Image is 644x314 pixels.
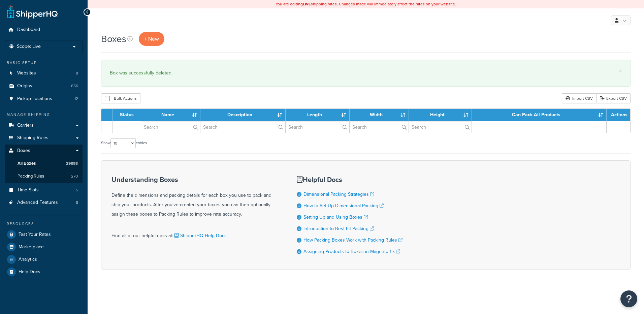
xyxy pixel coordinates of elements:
[409,121,472,133] input: Search
[5,184,83,196] a: Time Slots 5
[5,24,83,36] a: Dashboard
[350,109,409,121] th: Width
[71,83,78,89] span: 856
[200,109,286,121] th: Description
[76,70,78,76] span: 8
[139,32,164,46] a: + New
[303,1,311,7] b: LIVE
[101,32,126,45] h1: Boxes
[76,187,78,193] span: 5
[5,266,83,278] a: Help Docs
[5,67,83,80] li: Websites
[286,121,349,133] input: Search
[5,184,83,196] li: Time Slots
[17,83,32,89] span: Origins
[5,145,83,157] a: Boxes
[303,191,374,198] a: Dimensional Packing Strategies
[17,70,36,76] span: Websites
[286,109,350,121] th: Length
[200,121,285,133] input: Search
[141,121,200,133] input: Search
[5,196,83,209] li: Advanced Features
[5,145,83,183] li: Boxes
[409,109,472,121] th: Height
[5,221,83,227] div: Resources
[620,290,637,307] button: Open Resource Center
[111,176,280,183] h3: Understanding Boxes
[5,119,83,132] a: Carriers
[303,225,374,232] a: Introduction to Best Fit Packing
[562,93,596,103] div: Import CSV
[19,269,40,275] span: Help Docs
[619,68,622,74] a: ×
[17,135,49,141] span: Shipping Rules
[19,244,44,250] span: Marketplace
[17,187,39,193] span: Time Slots
[5,228,83,241] a: Test Your Rates
[5,170,83,183] a: Packing Rules 270
[101,138,147,148] label: Show entries
[110,138,136,148] select: Showentries
[111,226,280,241] div: Find all of our helpful docs at:
[19,232,51,238] span: Test Your Rates
[18,161,36,166] span: All Boxes
[5,157,83,170] a: All Boxes 29898
[17,123,34,128] span: Carriers
[5,196,83,209] a: Advanced Features 8
[5,80,83,92] a: Origins 856
[5,241,83,253] a: Marketplace
[19,257,37,262] span: Analytics
[5,132,83,144] a: Shipping Rules
[5,170,83,183] li: Packing Rules
[350,121,409,133] input: Search
[303,248,400,255] a: Assigning Products to Boxes in Magento 1.x
[303,237,402,244] a: How Packing Boxes Work with Packing Rules
[5,253,83,265] a: Analytics
[17,200,58,206] span: Advanced Features
[596,93,631,103] a: Export CSV
[173,232,227,239] a: ShipperHQ Help Docs
[472,109,607,121] th: Can Pack All Products
[303,202,384,209] a: How to Set Up Dimensional Packing
[144,35,159,43] span: + New
[71,174,78,179] span: 270
[607,109,630,121] th: Actions
[17,44,41,50] span: Scope: Live
[303,214,368,221] a: Setting Up and Using Boxes
[297,176,402,183] h3: Helpful Docs
[112,109,141,121] th: Status
[5,112,83,118] div: Manage Shipping
[7,5,58,19] a: ShipperHQ Home
[17,27,40,33] span: Dashboard
[5,93,83,105] a: Pickup Locations 12
[101,93,140,103] button: Bulk Actions
[18,174,44,179] span: Packing Rules
[17,148,30,154] span: Boxes
[141,109,200,121] th: Name
[5,60,83,66] div: Basic Setup
[111,176,280,219] div: Define the dimensions and packing details for each box you use to pack and ship your products. Af...
[66,161,78,166] span: 29898
[5,67,83,80] a: Websites 8
[5,93,83,105] li: Pickup Locations
[17,96,52,102] span: Pickup Locations
[74,96,78,102] span: 12
[110,68,622,78] div: Box was successfully deleted.
[5,80,83,92] li: Origins
[76,200,78,206] span: 8
[5,157,83,170] li: All Boxes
